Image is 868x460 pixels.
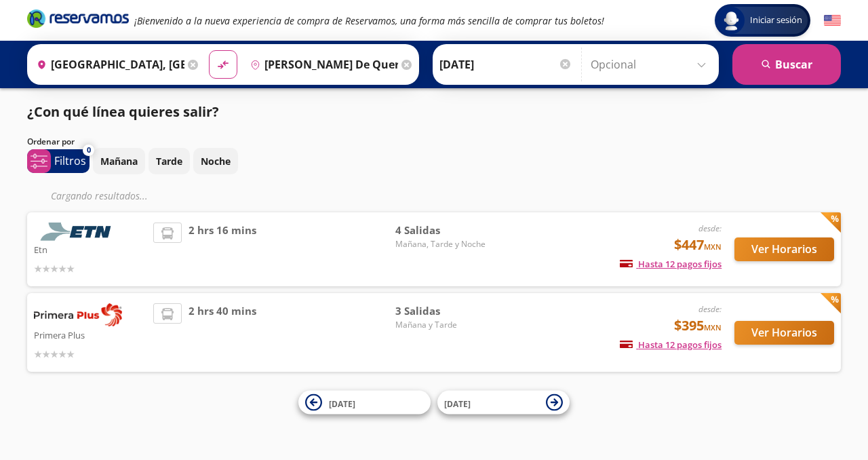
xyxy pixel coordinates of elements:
[704,242,722,252] small: MXN
[824,12,841,29] button: English
[34,223,122,241] img: Etn
[444,398,471,409] span: [DATE]
[620,258,722,270] span: Hasta 12 pagos fijos
[34,241,146,257] p: Etn
[745,14,808,27] span: Iniciar sesión
[395,303,490,319] span: 3 Salidas
[87,145,91,156] span: 0
[734,321,834,345] button: Ver Horarios
[100,154,138,168] p: Mañana
[27,8,129,28] i: Brand Logo
[156,154,182,168] p: Tarde
[31,47,184,81] input: Buscar Origen
[620,339,722,351] span: Hasta 12 pagos fijos
[591,47,712,81] input: Opcional
[51,189,148,202] em: Cargando resultados ...
[189,303,256,362] span: 2 hrs 40 mins
[34,303,122,326] img: Primera Plus
[193,148,238,174] button: Noche
[395,319,490,331] span: Mañana y Tarde
[395,223,490,238] span: 4 Salidas
[134,14,604,27] em: ¡Bienvenido a la nueva experiencia de compra de Reservamos, una forma más sencilla de comprar tus...
[674,315,722,336] span: $395
[27,102,219,122] p: ¿Con qué línea quieres salir?
[439,47,572,81] input: Elegir Fecha
[698,223,722,234] em: desde:
[674,235,722,255] span: $447
[93,148,145,174] button: Mañana
[27,136,75,148] p: Ordenar por
[189,223,256,276] span: 2 hrs 16 mins
[27,8,129,33] a: Brand Logo
[34,326,146,343] p: Primera Plus
[732,44,841,85] button: Buscar
[54,153,86,169] p: Filtros
[698,303,722,315] em: desde:
[395,238,490,250] span: Mañana, Tarde y Noche
[245,47,398,81] input: Buscar Destino
[437,391,570,415] button: [DATE]
[329,398,355,409] span: [DATE]
[201,154,231,168] p: Noche
[298,391,431,415] button: [DATE]
[734,237,834,261] button: Ver Horarios
[149,148,190,174] button: Tarde
[704,322,722,332] small: MXN
[27,149,90,173] button: 0Filtros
